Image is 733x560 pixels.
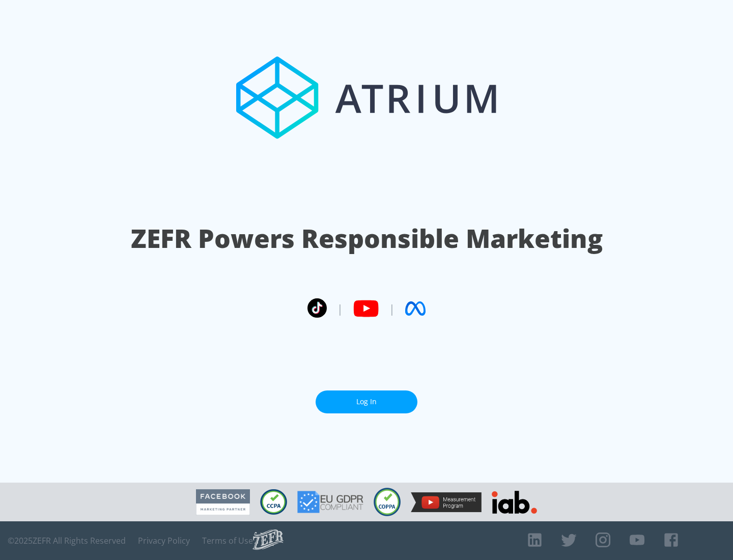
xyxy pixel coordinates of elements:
a: Terms of Use [202,536,253,546]
img: YouTube Measurement Program [411,492,482,512]
img: IAB [492,491,537,514]
h1: ZEFR Powers Responsible Marketing [131,221,603,256]
a: Privacy Policy [138,536,190,546]
img: CCPA Compliant [260,489,287,515]
span: | [337,301,343,316]
span: © 2025 ZEFR All Rights Reserved [8,536,126,546]
img: GDPR Compliant [297,491,363,513]
img: COPPA Compliant [374,488,401,516]
span: | [389,301,395,316]
a: Log In [316,390,417,413]
img: Facebook Marketing Partner [196,489,250,515]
